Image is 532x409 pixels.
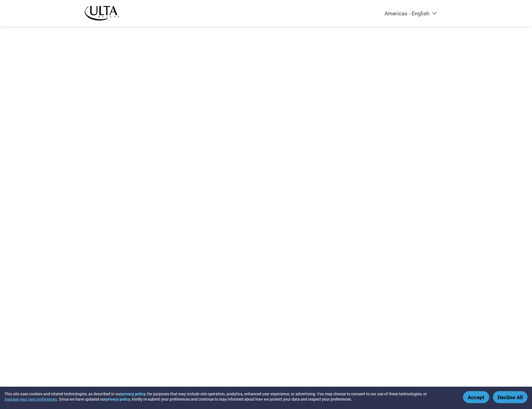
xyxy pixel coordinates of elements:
[463,391,489,403] button: Accept
[493,391,528,403] button: Decline All
[4,391,455,402] div: This site uses cookies and related technologies, as described in our , for purposes that may incl...
[84,6,119,21] img: ULTA
[106,396,130,402] a: privacy policy
[4,396,57,402] button: manage your own preferences
[121,391,146,396] a: privacy policy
